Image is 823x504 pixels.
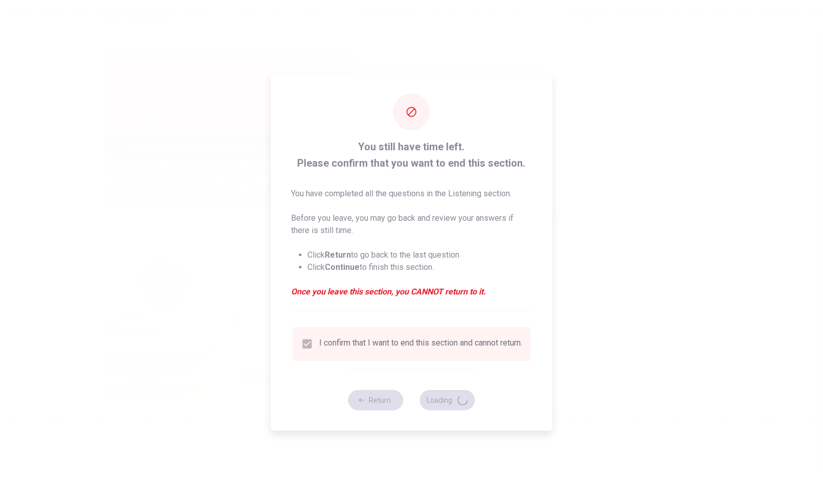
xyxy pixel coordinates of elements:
p: You have completed all the questions in the Listening section. [291,188,532,200]
div: I confirm that I want to end this section and cannot return. [319,338,522,350]
span: You still have time left. Please confirm that you want to end this section. [291,139,532,171]
li: Click to go back to the last question [307,249,532,261]
strong: Continue [325,262,360,272]
button: Loading [420,390,475,410]
li: Click to finish this section. [307,261,532,273]
button: Return [348,390,404,410]
em: Once you leave this section, you CANNOT return to it. [291,286,532,298]
strong: Return [325,250,351,260]
p: Before you leave, you may go back and review your answers if there is still time. [291,212,532,237]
